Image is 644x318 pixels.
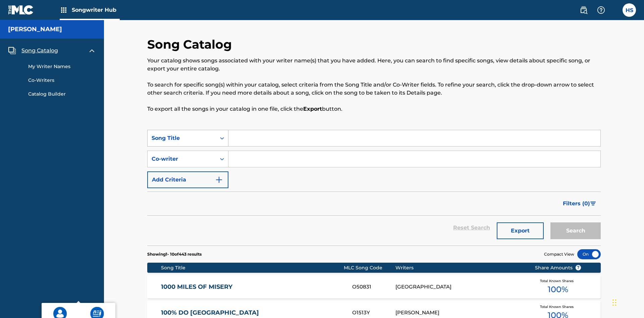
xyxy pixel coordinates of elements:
[28,77,96,84] a: Co-Writers
[594,3,608,17] div: Help
[21,47,58,55] span: Song Catalog
[576,265,581,270] span: ?
[597,6,605,14] img: help
[147,105,601,113] p: To export all the songs in your catalog in one file, click the button.
[395,309,525,317] div: [PERSON_NAME]
[610,286,644,318] iframe: Chat Widget
[535,264,581,271] span: Share Amounts
[147,171,228,188] button: Add Criteria
[540,278,576,283] span: Total Known Shares
[147,81,601,97] p: To search for specific song(s) within your catalog, select criteria from the Song Title and/or Co...
[8,25,62,33] h5: Toby Songwriter
[352,309,395,317] div: O1513Y
[161,283,343,291] a: 1000 MILES OF MISERY
[152,134,212,142] div: Song Title
[623,3,636,17] div: User Menu
[612,7,619,13] div: Notifications
[577,3,590,17] a: Public Search
[72,6,120,14] span: Songwriter Hub
[352,283,395,291] div: O50831
[548,283,568,296] span: 100 %
[147,130,601,246] form: Search Form
[8,5,34,15] img: MLC Logo
[590,202,596,206] img: filter
[625,209,644,266] iframe: Resource Center
[161,309,343,317] a: 100% DO [GEOGRAPHIC_DATA]
[147,251,202,257] p: Showing 1 - 10 of 443 results
[395,283,525,291] div: [GEOGRAPHIC_DATA]
[8,47,58,55] a: Song CatalogSong Catalog
[544,251,574,257] span: Compact View
[152,155,212,163] div: Co-writer
[540,304,576,309] span: Total Known Shares
[28,91,96,98] a: Catalog Builder
[215,176,223,184] img: 9d2ae6d4665cec9f34b9.svg
[161,264,344,271] div: Song Title
[147,37,235,52] h2: Song Catalog
[497,222,544,239] button: Export
[344,264,395,271] div: MLC Song Code
[88,47,96,55] img: expand
[303,106,322,112] strong: Export
[8,47,16,55] img: Song Catalog
[612,293,616,313] div: Drag
[559,195,601,212] button: Filters (0)
[147,57,601,73] p: Your catalog shows songs associated with your writer name(s) that you have added. Here, you can s...
[395,264,525,271] div: Writers
[563,200,590,208] span: Filters ( 0 )
[28,63,96,70] a: My Writer Names
[580,6,588,14] img: search
[60,6,68,14] img: Top Rightsholders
